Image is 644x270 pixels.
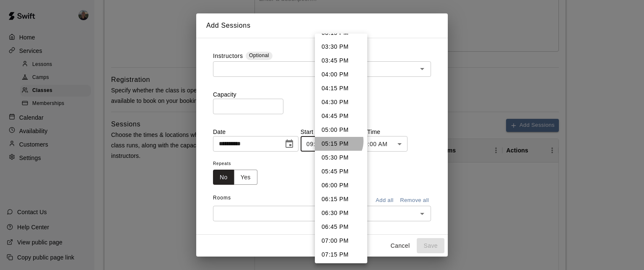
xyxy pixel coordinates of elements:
li: 07:15 PM [315,248,367,262]
li: 06:15 PM [315,192,367,206]
li: 06:45 PM [315,220,367,234]
li: 06:00 PM [315,178,367,192]
li: 05:00 PM [315,123,367,137]
li: 03:45 PM [315,54,367,68]
li: 05:30 PM [315,151,367,165]
li: 05:45 PM [315,165,367,178]
li: 05:15 PM [315,137,367,151]
li: 06:30 PM [315,206,367,220]
li: 04:45 PM [315,109,367,123]
li: 04:00 PM [315,68,367,81]
li: 04:30 PM [315,95,367,109]
li: 04:15 PM [315,81,367,95]
li: 03:30 PM [315,40,367,54]
li: 07:00 PM [315,234,367,248]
